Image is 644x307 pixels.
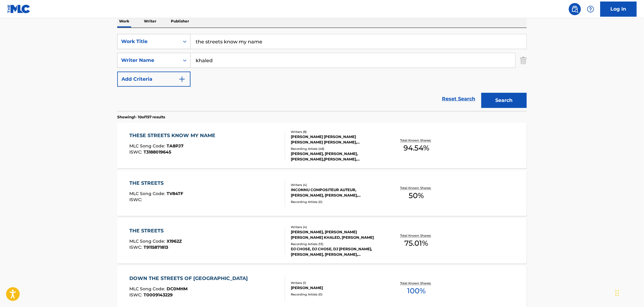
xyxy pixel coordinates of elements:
[291,187,382,198] div: INCONNU COMPOSITEUR AUTEUR, [PERSON_NAME], [PERSON_NAME], [PERSON_NAME]
[291,292,382,297] div: Recording Artists ( 0 )
[291,242,382,246] div: Recording Artists ( 13 )
[616,284,619,302] div: Drag
[439,92,478,106] a: Reset Search
[142,15,158,28] p: Writer
[117,15,131,28] p: Work
[117,34,527,111] form: Search Form
[520,53,527,68] img: Delete Criterion
[117,218,527,264] a: THE STREETSMLC Song Code:X1962ZISWC:T9115871813Writers (4)[PERSON_NAME], [PERSON_NAME] [PERSON_NA...
[400,138,433,143] p: Total Known Shares:
[400,186,433,190] p: Total Known Shares:
[291,183,382,187] div: Writers ( 4 )
[117,114,165,120] p: Showing 1 - 10 of 157 results
[571,5,579,13] img: search
[403,143,429,153] span: 94.54 %
[130,238,167,244] span: MLC Song Code :
[291,134,382,145] div: [PERSON_NAME] [PERSON_NAME] [PERSON_NAME] [PERSON_NAME], [PERSON_NAME], [PERSON_NAME], [PERSON_NA...
[587,5,594,13] img: help
[600,2,637,17] a: Log In
[117,170,527,216] a: THE STREETSMLC Song Code:TV84TFISWC:Writers (4)INCONNU COMPOSITEUR AUTEUR, [PERSON_NAME], [PERSON...
[409,190,424,201] span: 50 %
[291,281,382,285] div: Writers ( 1 )
[291,285,382,291] div: [PERSON_NAME]
[291,130,382,134] div: Writers ( 8 )
[121,57,176,64] div: Writer Name
[291,200,382,204] div: Recording Artists ( 0 )
[291,147,382,151] div: Recording Artists ( 48 )
[167,191,184,196] span: TV84TF
[7,5,31,13] img: MLC Logo
[481,93,527,108] button: Search
[117,72,191,87] button: Add Criteria
[130,143,167,149] span: MLC Song Code :
[130,292,144,298] span: ISWC :
[144,292,173,298] span: T0009143229
[569,3,581,15] a: Public Search
[130,149,144,155] span: ISWC :
[291,229,382,240] div: [PERSON_NAME], [PERSON_NAME] [PERSON_NAME] KHALED, [PERSON_NAME]
[130,197,144,202] span: ISWC :
[167,286,188,292] span: DC0MHM
[130,286,167,292] span: MLC Song Code :
[614,278,644,307] iframe: Chat Widget
[400,233,433,238] p: Total Known Shares:
[144,245,168,250] span: T9115871813
[130,180,184,187] div: THE STREETS
[291,246,382,257] div: DJ CHOSE, DJ CHOSE, DJ [PERSON_NAME], [PERSON_NAME], [PERSON_NAME], [PERSON_NAME], [PERSON_NAME],...
[130,275,251,282] div: DOWN THE STREETS OF [GEOGRAPHIC_DATA]
[291,225,382,229] div: Writers ( 4 )
[144,149,171,155] span: T3188019645
[585,3,597,15] div: Help
[167,238,182,244] span: X1962Z
[178,76,186,83] img: 9d2ae6d4665cec9f34b9.svg
[291,151,382,162] div: [PERSON_NAME], [PERSON_NAME], [PERSON_NAME],[PERSON_NAME],[PERSON_NAME],[PERSON_NAME],BOUNTY KILL...
[130,132,219,139] div: THESE STREETS KNOW MY NAME
[400,281,433,285] p: Total Known Shares:
[130,245,144,250] span: ISWC :
[169,15,191,28] p: Publisher
[121,38,176,45] div: Work Title
[117,123,527,168] a: THESE STREETS KNOW MY NAMEMLC Song Code:TA8PJ7ISWC:T3188019645Writers (8)[PERSON_NAME] [PERSON_NA...
[130,227,182,234] div: THE STREETS
[167,143,184,149] span: TA8PJ7
[130,191,167,196] span: MLC Song Code :
[407,285,426,296] span: 100 %
[405,238,428,249] span: 75.01 %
